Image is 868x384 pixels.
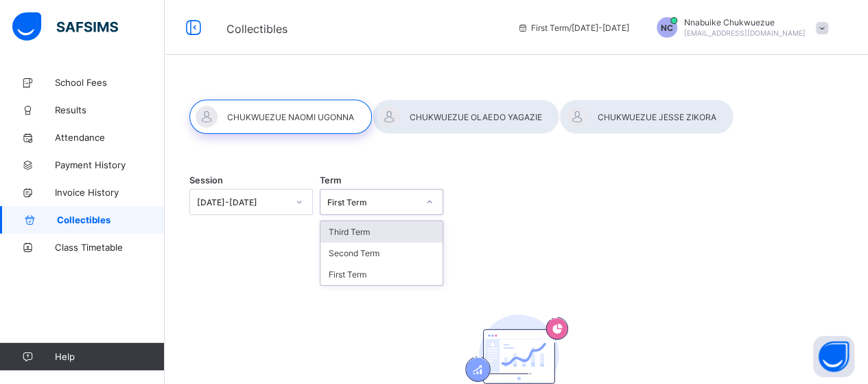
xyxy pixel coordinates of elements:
span: NC [661,23,673,33]
div: First Term [327,197,418,207]
div: [DATE]-[DATE] [197,197,288,207]
span: Term [320,175,341,185]
span: [EMAIL_ADDRESS][DOMAIN_NAME] [684,29,806,37]
img: safsims [12,12,118,41]
div: Nnabuike Chukwuezue [643,17,835,38]
span: Class Timetable [55,242,165,253]
span: Session [189,175,223,185]
span: Collectibles [226,22,288,36]
span: Nnabuike Chukwuezue [684,17,806,27]
span: School Fees [55,77,165,88]
span: Collectibles [57,214,165,225]
div: Third Term [320,221,443,242]
span: Invoice History [55,187,165,198]
div: First Term [320,264,443,285]
span: Results [55,104,165,115]
button: Open asap [813,336,854,377]
span: Payment History [55,159,165,170]
span: Attendance [55,132,165,143]
div: Second Term [320,242,443,264]
span: Help [55,351,164,362]
span: session/term information [517,23,629,33]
